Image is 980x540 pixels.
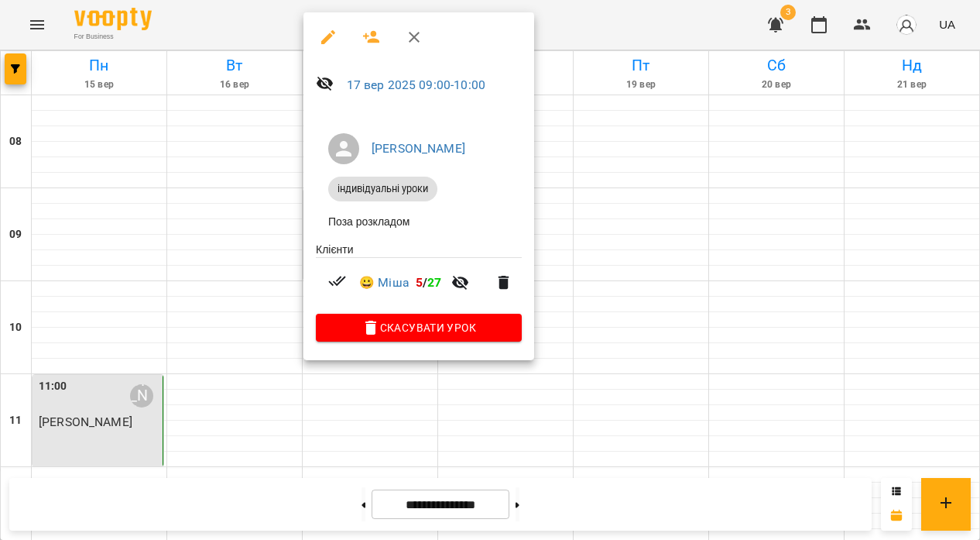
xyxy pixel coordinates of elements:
[316,314,522,342] button: Скасувати Урок
[316,208,522,236] li: Поза розкладом
[328,272,347,291] svg: Візит сплачено
[416,275,423,290] span: 5
[347,77,485,92] a: 17 вер 2025 09:00-10:00
[328,182,437,196] span: індивідуальні уроки
[359,273,409,292] a: 😀 Міша
[316,242,522,314] ul: Клієнти
[416,275,442,290] b: /
[328,318,509,337] span: Скасувати Урок
[372,141,465,156] a: [PERSON_NAME]
[427,275,441,290] span: 27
